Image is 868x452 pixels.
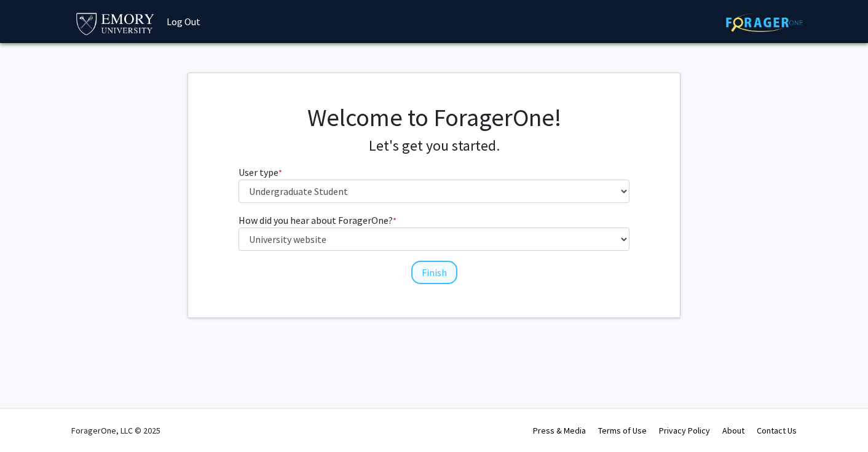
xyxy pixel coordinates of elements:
a: Contact Us [757,425,797,436]
a: Privacy Policy [659,425,710,436]
button: Finish [411,261,457,284]
a: About [722,425,744,436]
div: ForagerOne, LLC © 2025 [71,409,160,452]
iframe: Chat [9,397,52,443]
label: How did you hear about ForagerOne? [239,213,397,228]
img: ForagerOne Logo [726,13,803,32]
a: Terms of Use [598,425,647,436]
h4: Let's get you started. [239,137,630,155]
a: Press & Media [533,425,586,436]
h1: Welcome to ForagerOne! [239,103,630,132]
label: User type [239,165,282,180]
img: Emory University Logo [74,9,156,37]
